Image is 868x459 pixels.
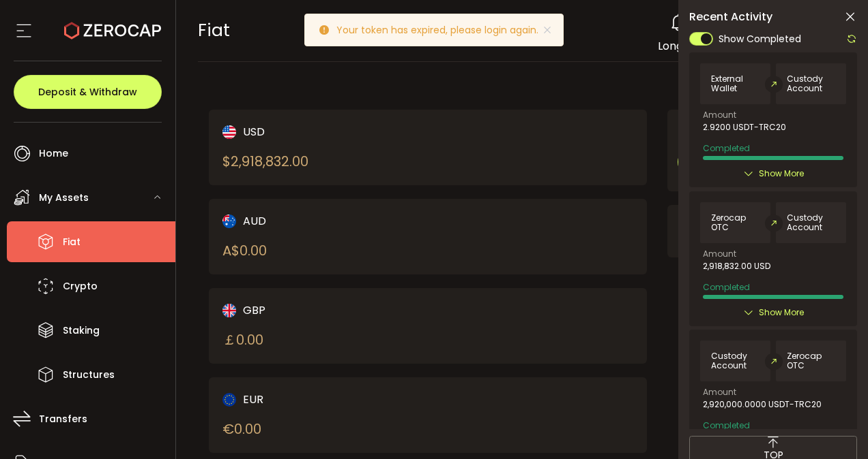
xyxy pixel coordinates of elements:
[222,212,407,229] div: AUD
[222,123,407,140] div: USD
[39,409,87,429] span: Transfers
[222,391,407,408] div: EUR
[222,125,236,139] img: usd_portfolio.svg
[711,74,759,93] span: External Wallet
[222,240,267,261] div: A$ 0.00
[222,304,236,317] img: gbp_portfolio.svg
[14,75,162,109] button: Deposit & Withdraw
[222,419,261,439] div: € 0.00
[703,262,770,271] span: 2,918,832.00 USD
[63,365,115,385] span: Structures
[198,18,230,42] span: Fiat
[63,276,98,296] span: Crypto
[759,306,804,319] span: Show More
[689,12,772,22] span: Recent Activity
[222,151,308,172] div: $ 2,918,832.00
[63,232,81,252] span: Fiat
[703,142,750,154] span: Completed
[222,302,407,319] div: GBP
[39,144,68,163] span: Home
[703,250,736,258] span: Amount
[719,32,801,46] span: Show Completed
[703,281,750,293] span: Completed
[787,213,835,232] span: Custody Account
[711,213,759,232] span: Zerocap OTC
[63,321,100,341] span: Staking
[703,111,736,119] span: Amount
[667,120,817,137] div: Request an OTC Trade
[759,167,804,180] span: Show More
[787,74,835,93] span: Custody Account
[703,123,786,132] span: 2.9200 USDT-TRC20
[39,188,89,208] span: My Assets
[222,215,236,228] img: aud_portfolio.svg
[336,25,549,35] p: Your token has expired, please login again.
[658,38,846,54] span: Long Gain Trading Limited (fb8e83)
[38,87,137,97] span: Deposit & Withdraw
[222,330,263,350] div: ￡ 0.00
[702,312,868,459] iframe: Chat Widget
[222,393,236,407] img: eur_portfolio.svg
